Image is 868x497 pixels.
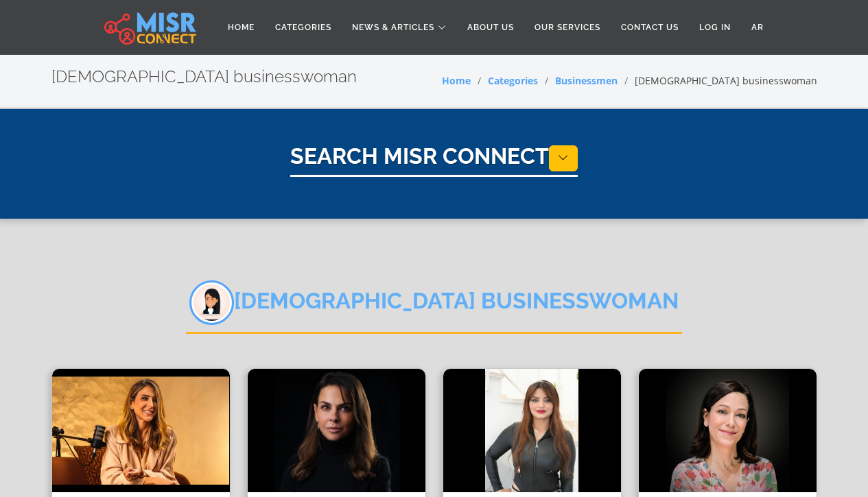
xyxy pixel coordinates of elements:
a: Categories [488,74,538,87]
a: Businessmen [555,74,618,87]
img: Yosra Chabir [443,369,621,492]
a: Log in [689,14,741,40]
a: About Us [457,14,524,40]
a: Contact Us [611,14,689,40]
h2: [DEMOGRAPHIC_DATA] businesswoman [186,280,682,334]
img: Mona Ataya [639,369,817,492]
img: Hilda Louca [248,369,425,492]
a: Home [442,74,471,87]
span: News & Articles [352,21,434,34]
a: Categories [265,14,342,40]
h2: [DEMOGRAPHIC_DATA] businesswoman [51,67,357,87]
a: News & Articles [342,14,457,40]
a: Home [218,14,265,40]
img: Dina Ghabbour [52,369,230,492]
li: [DEMOGRAPHIC_DATA] businesswoman [618,73,817,88]
a: AR [741,14,774,40]
h1: Search Misr Connect [290,143,578,177]
img: main.misr_connect [104,10,196,45]
img: 5ovYro1XDGQV7vp4GKOl.jpg [189,280,234,325]
a: Our Services [524,14,611,40]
